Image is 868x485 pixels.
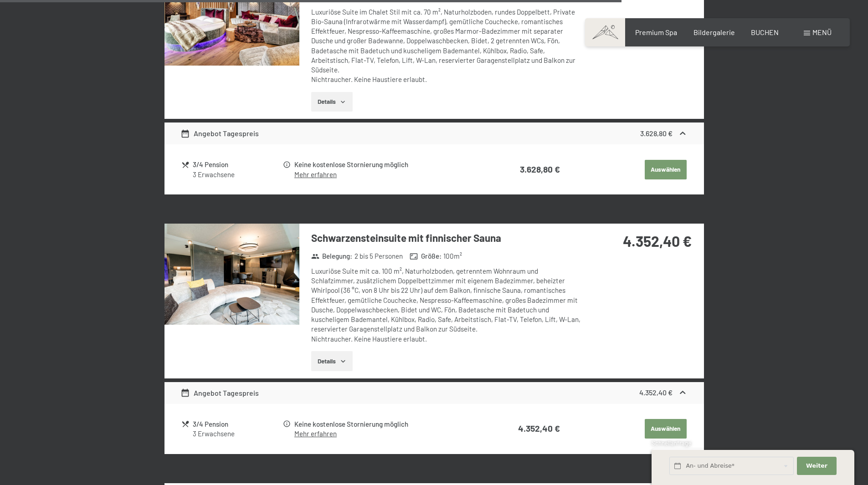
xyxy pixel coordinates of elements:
span: 100 m² [443,251,462,261]
strong: Größe : [410,251,442,261]
strong: 3.628,80 € [520,164,560,174]
a: Mehr erfahren [294,429,337,438]
strong: 4.352,40 € [623,232,692,250]
div: Angebot Tagespreis [180,388,259,398]
button: Weiter [797,457,836,475]
span: Menü [812,28,832,36]
button: Details [311,351,353,371]
div: 3 Erwachsene [193,170,282,179]
div: 3 Erwachsene [193,429,282,439]
div: Luxuriöse Suite mit ca. 100 m², Naturholzboden, getrenntem Wohnraum und Schlafzimmer, zusätzliche... [311,266,582,344]
span: Weiter [806,462,827,470]
div: Keine kostenlose Stornierung möglich [294,159,484,170]
a: Bildergalerie [693,28,735,36]
div: Angebot Tagespreis3.628,80 € [164,123,704,144]
a: Mehr erfahren [294,170,337,179]
div: 3/4 Pension [193,159,282,170]
img: mss_renderimg.php [164,224,299,325]
a: BUCHEN [751,28,779,36]
a: Premium Spa [635,28,677,36]
div: Angebot Tagespreis4.352,40 € [164,382,704,404]
button: Auswählen [645,160,687,180]
div: Keine kostenlose Stornierung möglich [294,419,484,429]
div: 3/4 Pension [193,419,282,429]
button: Details [311,92,353,112]
span: Schnellanfrage [652,439,691,447]
div: Luxuriöse Suite im Chalet Stil mit ca. 70 m², Naturholzboden, rundes Doppelbett, Private Bio-Saun... [311,7,582,85]
h3: Schwarzensteinsuite mit finnischer Sauna [311,231,582,245]
div: Angebot Tagespreis [180,128,259,139]
strong: 4.352,40 € [639,388,673,397]
strong: 4.352,40 € [518,423,560,434]
span: 2 bis 5 Personen [354,251,403,261]
strong: Belegung : [311,251,353,261]
strong: 3.628,80 € [640,129,673,138]
button: Auswählen [645,419,687,439]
